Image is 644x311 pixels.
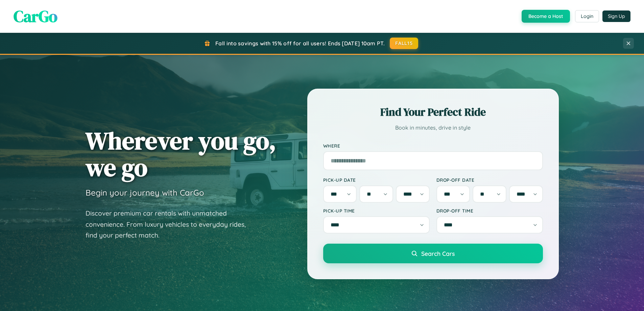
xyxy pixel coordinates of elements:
label: Where [323,143,543,149]
button: Sign Up [602,10,630,22]
label: Drop-off Time [436,208,543,214]
h3: Begin your journey with CarGo [86,187,204,198]
h1: Wherever you go, we go [86,127,276,181]
span: CarGo [14,5,57,27]
label: Pick-up Time [323,208,430,214]
button: Become a Host [522,10,570,23]
label: Drop-off Date [436,177,543,183]
span: Fall into savings with 15% off for all users! Ends [DATE] 10am PT. [215,40,385,47]
button: Search Cars [323,244,543,263]
button: FALL15 [390,38,418,49]
button: Login [575,10,599,22]
label: Pick-up Date [323,177,430,183]
p: Book in minutes, drive in style [323,123,543,133]
span: Search Cars [421,250,455,257]
h2: Find Your Perfect Ride [323,105,543,119]
p: Discover premium car rentals with unmatched convenience. From luxury vehicles to everyday rides, ... [86,208,255,241]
